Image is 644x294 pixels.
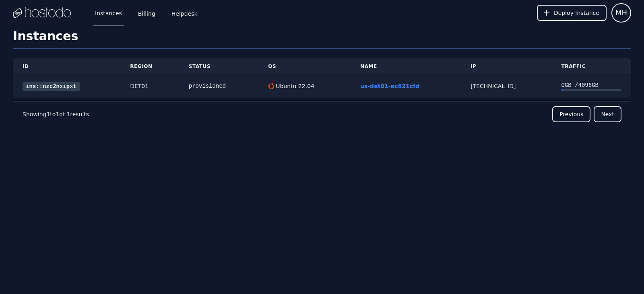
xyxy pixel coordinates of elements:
[120,58,179,75] th: Region
[189,82,249,90] div: provisioned
[594,106,621,122] button: Next
[351,58,461,75] th: Name
[268,83,274,89] img: Ubuntu 22.04
[179,58,258,75] th: Status
[13,58,120,75] th: ID
[537,5,607,21] button: Deploy Instance
[561,81,621,89] div: 0 GB / 4096 GB
[66,111,70,117] span: 1
[23,82,80,91] a: ins::nzc2nxipxt
[552,58,631,75] th: Traffic
[130,82,169,90] div: DET01
[56,111,59,117] span: 1
[554,9,599,17] span: Deploy Instance
[611,3,631,23] button: User menu
[258,58,351,75] th: OS
[471,82,542,90] div: [TECHNICAL_ID]
[13,101,631,127] nav: Pagination
[13,7,71,19] img: Logo
[23,110,89,118] p: Showing to of results
[46,111,50,117] span: 1
[461,58,551,75] th: IP
[615,7,627,19] span: MH
[360,83,419,89] a: us-det01-ec621cfd
[552,106,590,122] button: Previous
[13,29,631,49] h1: Instances
[274,82,314,90] div: Ubuntu 22.04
